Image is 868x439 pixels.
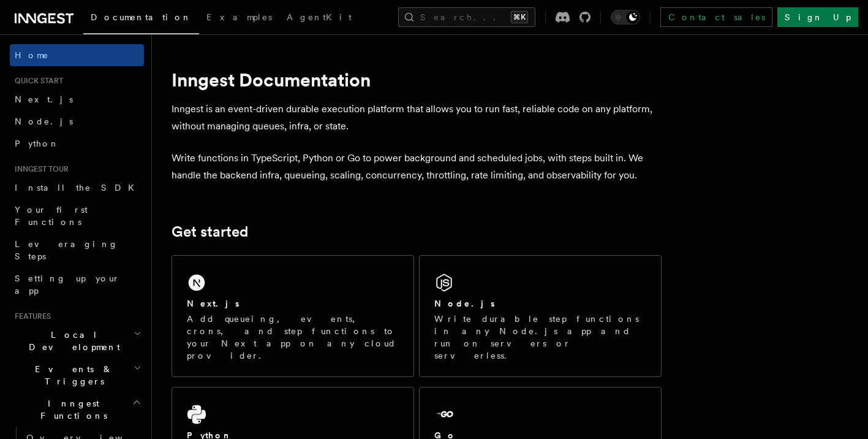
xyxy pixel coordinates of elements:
h2: Next.js [187,297,240,310]
a: Contact sales [660,7,772,27]
span: Setting up your app [15,273,120,296]
span: Inngest tour [10,164,69,174]
a: Python [10,132,144,155]
a: AgentKit [279,4,359,33]
a: Get started [172,223,248,240]
button: Inngest Functions [10,392,144,427]
a: Leveraging Steps [10,233,144,267]
a: Node.jsWrite durable step functions in any Node.js app and run on servers or serverless. [419,255,662,377]
a: Your first Functions [10,199,144,233]
span: Events & Triggers [10,363,134,387]
span: Documentation [91,12,192,22]
span: Install the SDK [15,183,142,193]
p: Add queueing, events, crons, and step functions to your Next app on any cloud provider. [187,313,399,362]
span: Examples [206,12,272,22]
p: Write functions in TypeScript, Python or Go to power background and scheduled jobs, with steps bu... [172,150,662,184]
span: Your first Functions [15,205,88,227]
span: Next.js [15,94,73,104]
span: Python [15,139,59,148]
button: Search...⌘K [398,7,535,27]
button: Local Development [10,324,144,358]
a: Install the SDK [10,177,144,199]
span: AgentKit [287,12,352,22]
p: Inngest is an event-driven durable execution platform that allows you to run fast, reliable code ... [172,101,662,135]
span: Quick start [10,76,63,86]
a: Examples [199,4,279,33]
a: Home [10,44,144,66]
a: Node.js [10,110,144,132]
a: Next.jsAdd queueing, events, crons, and step functions to your Next app on any cloud provider. [172,255,414,377]
span: Leveraging Steps [15,239,118,261]
kbd: ⌘K [511,11,528,23]
a: Documentation [83,4,199,34]
a: Sign Up [777,7,858,27]
span: Local Development [10,329,134,353]
span: Home [15,49,49,61]
a: Setting up your app [10,267,144,302]
h2: Node.js [434,297,495,310]
span: Inngest Functions [10,397,132,422]
p: Write durable step functions in any Node.js app and run on servers or serverless. [434,313,646,362]
button: Toggle dark mode [611,10,640,25]
span: Node.js [15,116,73,126]
a: Next.js [10,88,144,110]
h1: Inngest Documentation [172,69,662,91]
span: Features [10,311,51,321]
button: Events & Triggers [10,358,144,392]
